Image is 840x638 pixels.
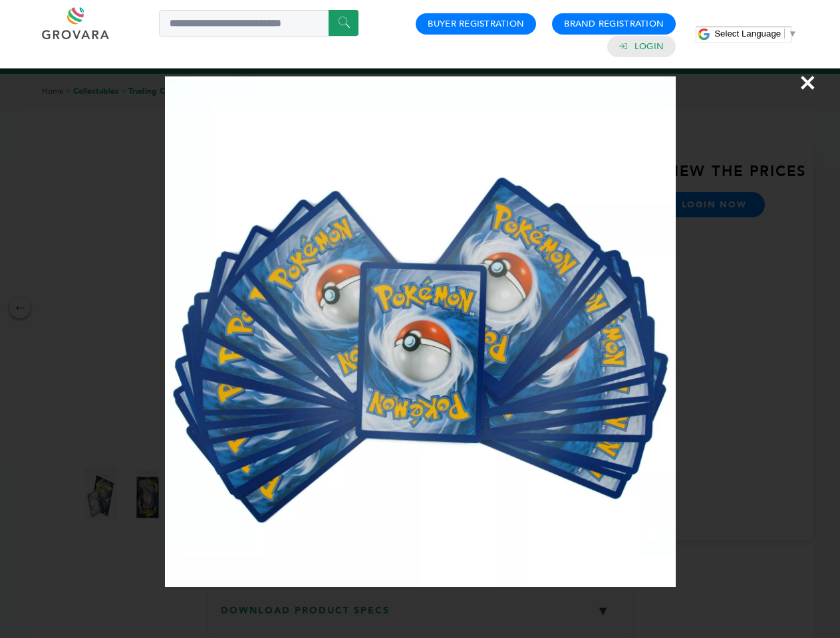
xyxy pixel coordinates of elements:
[788,29,797,39] span: ▼
[159,10,358,37] input: Search a product or brand...
[634,41,664,53] a: Login
[165,76,676,587] img: Image Preview
[428,18,524,30] a: Buyer Registration
[714,29,781,39] span: Select Language
[799,64,817,101] span: ×
[564,18,664,30] a: Brand Registration
[714,29,797,39] a: Select Language​
[784,29,785,39] span: ​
